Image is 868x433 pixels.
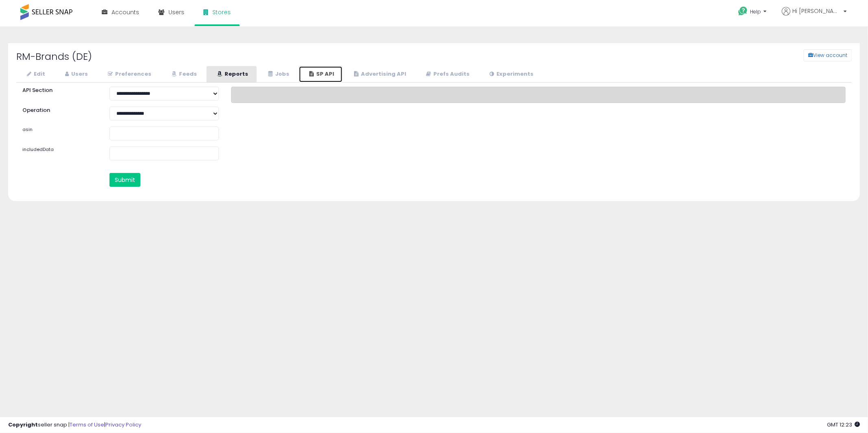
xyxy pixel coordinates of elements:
a: Advertising API [343,66,415,83]
a: Jobs [258,66,298,83]
a: Prefs Audits [415,66,478,83]
a: Feeds [161,66,206,83]
button: Submit [109,173,140,187]
a: Preferences [97,66,160,83]
h2: RM-Brands (DE) [10,51,363,62]
span: Hi [PERSON_NAME] [792,7,841,15]
span: Users [168,8,184,16]
span: Help [750,8,761,15]
span: Accounts [112,8,139,16]
label: API Section [16,87,103,94]
i: Get Help [738,6,748,16]
a: Hi [PERSON_NAME] [782,7,847,25]
a: Edit [16,66,54,83]
button: View account [804,49,852,61]
a: Reports [206,66,257,83]
a: Users [55,66,96,83]
span: Stores [212,8,231,16]
label: includedData [16,147,103,153]
a: Experiments [479,66,542,83]
label: asin [16,127,103,133]
a: SP API [299,66,343,83]
label: Operation [16,107,103,114]
a: View account [798,49,810,61]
